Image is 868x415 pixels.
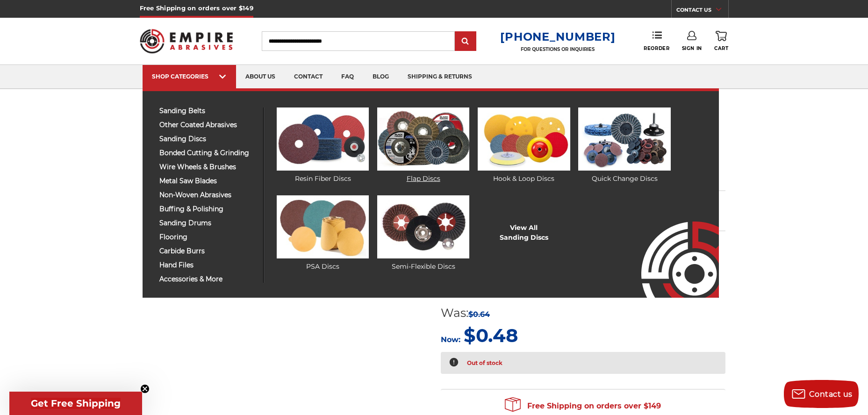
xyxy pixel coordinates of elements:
span: sanding drums [159,220,256,227]
a: faq [332,65,363,89]
span: Reorder [644,45,669,51]
button: Contact us [784,380,859,408]
span: Cart [714,45,728,51]
a: View AllSanding Discs [500,223,548,243]
input: Submit [456,32,475,51]
a: Reorder [644,31,669,51]
a: Cart [714,31,728,51]
a: about us [236,65,285,89]
a: [PHONE_NUMBER] [500,30,615,43]
img: Resin Fiber Discs [277,107,369,171]
span: other coated abrasives [159,122,256,129]
img: Semi-Flexible Discs [377,195,469,258]
span: wire wheels & brushes [159,164,256,171]
div: Get Free ShippingClose teaser [9,392,142,415]
span: Now: [441,335,460,344]
span: sanding discs [159,136,256,143]
img: Hook & Loop Discs [478,107,570,171]
p: Out of stock [467,357,502,369]
div: Was: [441,304,518,322]
a: Hook & Loop Discs [478,107,570,184]
a: Semi-Flexible Discs [377,195,469,272]
span: Contact us [809,390,853,399]
span: carbide burrs [159,248,256,255]
a: Flap Discs [377,107,469,184]
button: Close teaser [140,384,150,394]
span: sanding belts [159,107,256,114]
span: bonded cutting & grinding [159,150,256,157]
a: CONTACT US [676,5,728,18]
a: shipping & returns [398,65,481,89]
a: blog [363,65,398,89]
span: accessories & more [159,276,256,283]
a: contact [285,65,332,89]
img: PSA Discs [277,195,369,258]
span: non-woven abrasives [159,192,256,199]
img: Empire Abrasives Logo Image [624,194,719,298]
span: metal saw blades [159,178,256,185]
span: hand files [159,262,256,269]
span: $0.48 [464,324,518,347]
span: $0.64 [468,310,490,319]
span: Get Free Shipping [31,398,121,409]
span: Sign In [682,45,702,51]
p: FOR QUESTIONS OR INQUIRIES [500,46,615,52]
span: buffing & polishing [159,206,256,213]
img: Flap Discs [377,107,469,171]
a: Quick Change Discs [578,107,670,184]
a: PSA Discs [277,195,369,272]
div: SHOP CATEGORIES [152,73,227,80]
img: Quick Change Discs [578,107,670,171]
img: Empire Abrasives [140,23,233,59]
a: Resin Fiber Discs [277,107,369,184]
span: flooring [159,234,256,241]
